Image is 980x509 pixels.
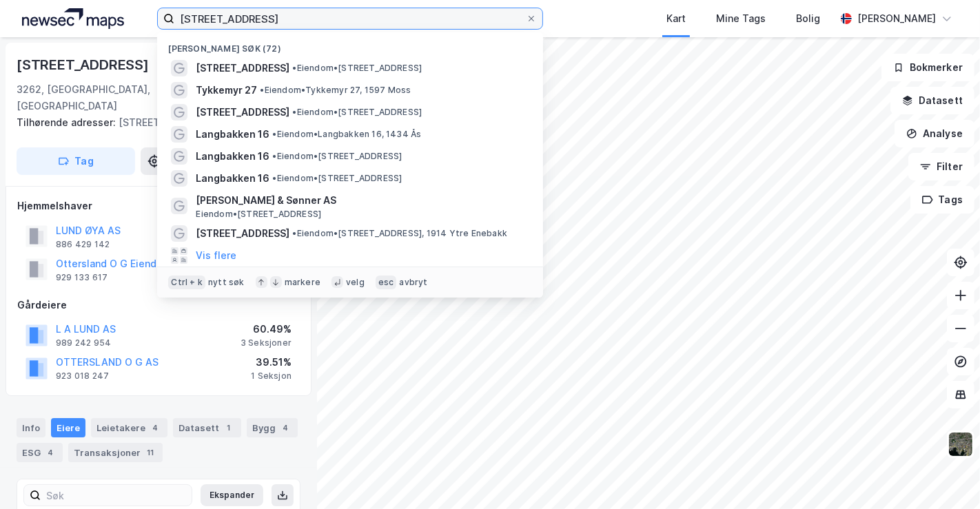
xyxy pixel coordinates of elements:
div: [PERSON_NAME] [857,10,936,27]
div: 929 133 617 [56,272,108,283]
div: Bygg [247,418,298,437]
div: 3 Seksjoner [241,337,292,349]
span: Langbakken 16 [196,126,269,143]
iframe: Chat Widget [911,443,980,509]
button: Tags [910,186,974,214]
span: • [260,85,264,95]
div: 4 [278,421,292,435]
button: Ekspander [201,484,263,506]
span: [STREET_ADDRESS] [196,104,289,121]
div: [PERSON_NAME] søk (72) [157,32,543,57]
span: • [272,173,276,183]
span: • [292,63,296,73]
div: esc [376,276,397,289]
div: ESG [17,443,63,462]
span: Eiendom • [STREET_ADDRESS] [196,209,321,220]
span: [STREET_ADDRESS] [196,225,289,242]
div: markere [285,277,320,288]
img: 9k= [948,431,974,457]
button: Vis flere [196,247,236,264]
div: velg [346,277,365,288]
span: Eiendom • [STREET_ADDRESS] [292,107,422,118]
span: Eiendom • [STREET_ADDRESS], 1914 Ytre Enebakk [292,228,507,239]
span: Eiendom • Langbakken 16, 1434 Ås [272,129,421,140]
div: Gårdeiere [17,297,300,313]
img: logo.a4113a55bc3d86da70a041830d287a7e.svg [22,8,124,29]
div: 60.49% [241,321,292,337]
div: Mine Tags [716,10,766,27]
span: [STREET_ADDRESS] [196,60,289,76]
button: Bokmerker [881,54,974,81]
div: Leietakere [91,418,167,437]
div: 39.51% [251,354,292,371]
div: Transaksjoner [68,443,163,462]
div: 4 [148,421,162,435]
span: • [292,228,296,238]
div: 923 018 247 [56,371,109,382]
div: Ctrl + k [168,276,205,289]
div: 1 [222,421,236,435]
div: 989 242 954 [56,337,111,349]
span: Tilhørende adresser: [17,116,119,128]
button: Filter [908,153,974,180]
span: • [272,129,276,139]
div: 886 429 142 [56,239,110,250]
span: Langbakken 16 [196,148,269,165]
span: • [272,151,276,161]
div: 1 Seksjon [251,371,292,382]
div: Datasett [173,418,241,437]
div: [STREET_ADDRESS] [17,114,289,131]
button: Datasett [890,87,974,114]
input: Søk på adresse, matrikkel, gårdeiere, leietakere eller personer [174,8,526,29]
input: Søk [41,485,192,506]
div: [STREET_ADDRESS] [17,54,152,76]
div: 3262, [GEOGRAPHIC_DATA], [GEOGRAPHIC_DATA] [17,81,222,114]
div: avbryt [399,277,427,288]
div: Bolig [796,10,820,27]
div: Eiere [51,418,85,437]
div: nytt søk [208,277,245,288]
div: Info [17,418,45,437]
span: Eiendom • [STREET_ADDRESS] [272,151,402,162]
span: Eiendom • [STREET_ADDRESS] [272,173,402,184]
span: Eiendom • Tykkemyr 27, 1597 Moss [260,85,411,96]
div: Hjemmelshaver [17,198,300,214]
button: Analyse [895,120,974,147]
div: 11 [143,446,157,459]
span: Tykkemyr 27 [196,82,257,98]
div: 4 [43,446,57,459]
div: Kart [666,10,686,27]
span: • [292,107,296,117]
span: Langbakken 16 [196,170,269,187]
span: [PERSON_NAME] & Sønner AS [196,192,527,209]
span: Eiendom • [STREET_ADDRESS] [292,63,422,74]
button: Tag [17,147,135,175]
